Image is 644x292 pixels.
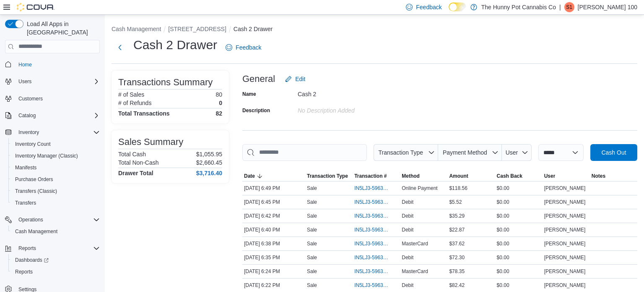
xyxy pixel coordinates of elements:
button: Transaction # [353,171,400,181]
p: Sale [307,199,317,205]
span: $35.29 [449,213,465,219]
span: Cash Management [12,226,100,237]
h4: Total Transactions [118,110,170,117]
button: Users [2,76,103,87]
span: Purchase Orders [15,176,53,183]
h1: Cash 2 Drawer [133,37,217,53]
a: Reports [12,267,36,277]
h6: # of Refunds [118,100,151,106]
h3: Transactions Summary [118,77,213,87]
button: [STREET_ADDRESS] [168,26,226,32]
a: Inventory Count [12,139,54,149]
button: User [502,144,532,161]
span: Home [18,61,32,68]
span: Transfers (Classic) [12,186,100,196]
span: Transfers [12,198,100,208]
button: Transfers (Classic) [8,185,103,197]
a: Customers [15,94,46,104]
span: Payment Method [443,149,487,156]
p: Sale [307,268,317,275]
p: Sale [307,254,317,261]
button: Inventory Count [8,138,103,150]
span: Manifests [12,163,100,173]
span: Home [15,59,100,70]
button: Home [2,58,103,71]
span: Date [244,173,255,179]
div: [DATE] 6:24 PM [242,266,305,276]
button: Customers [2,92,103,105]
div: Cash 2 [298,87,410,97]
span: Reports [18,245,36,252]
span: Cash Back [497,173,522,179]
span: Catalog [18,112,36,119]
button: Reports [8,266,103,278]
span: [PERSON_NAME] [544,226,586,233]
a: Inventory Manager (Classic) [12,151,81,161]
p: $2,660.45 [196,159,222,166]
span: [PERSON_NAME] [544,282,586,289]
button: Method [400,171,447,181]
div: $0.00 [495,211,543,221]
div: $0.00 [495,239,543,249]
h6: Total Cash [118,151,146,158]
span: Edit [295,75,305,83]
button: Transfers [8,197,103,209]
button: Next [112,39,128,56]
button: Cash Out [590,144,637,161]
span: Dashboards [12,255,100,265]
span: Debit [402,282,413,289]
h4: Drawer Total [118,170,153,176]
span: User [506,149,518,156]
button: Cash Management [112,26,161,32]
span: [PERSON_NAME] [544,213,586,219]
button: Inventory [2,126,103,138]
a: Purchase Orders [12,174,57,184]
span: Transfers (Classic) [15,188,57,195]
button: Amount [447,171,495,181]
button: Cash Back [495,171,543,181]
button: Operations [2,214,103,226]
span: Reports [15,268,33,275]
span: Dashboards [15,257,49,263]
h6: # of Sales [118,91,144,98]
p: Sale [307,185,317,192]
span: Method [402,173,420,179]
span: Notes [592,173,605,179]
span: Debit [402,199,413,205]
label: Description [242,107,270,114]
span: Load All Apps in [GEOGRAPHIC_DATA] [23,20,100,37]
span: Cash Out [601,148,626,157]
span: Customers [18,95,43,102]
span: Cash Management [15,228,57,235]
span: IN5LJ3-5963567 [354,226,390,233]
p: [PERSON_NAME] 100 [578,2,637,12]
span: Inventory Count [12,139,100,149]
span: $82.42 [449,282,465,289]
span: Inventory [15,127,100,137]
span: Feedback [236,43,261,52]
button: Cash Management [8,226,103,237]
span: Inventory Manager (Classic) [15,153,78,159]
button: Cash 2 Drawer [234,26,273,32]
span: Transfers [15,200,36,206]
span: [PERSON_NAME] [544,199,586,205]
div: $0.00 [495,266,543,276]
button: Notes [590,171,637,181]
a: Transfers [12,198,39,208]
span: IN5LJ3-5963637 [354,199,390,205]
a: Cash Management [12,226,61,237]
span: Purchase Orders [12,174,100,184]
span: IN5LJ3-5963499 [354,254,390,261]
span: Debit [402,226,413,233]
span: Users [15,76,100,87]
span: $118.56 [449,185,467,192]
span: Users [18,78,31,85]
button: IN5LJ3-5963590 [354,211,398,221]
span: Catalog [15,110,100,121]
span: Customers [15,93,100,104]
span: MasterCard [402,268,428,275]
span: S1 [566,2,572,12]
h6: Total Non-Cash [118,159,159,166]
p: Sale [307,213,317,219]
button: Users [15,76,35,87]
